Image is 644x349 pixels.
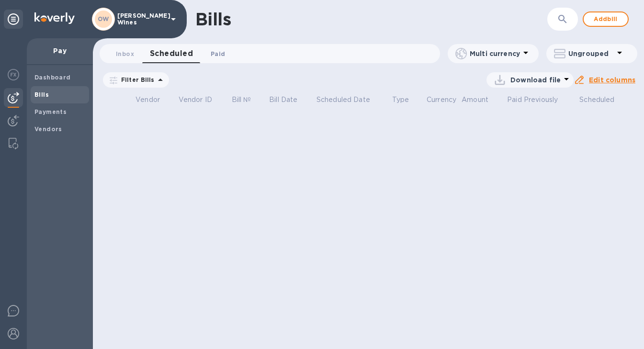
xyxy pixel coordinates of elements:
span: Inbox [116,49,134,59]
p: Filter Bills [117,76,155,84]
span: Vendor ID [179,95,225,105]
p: Paid Previously [507,95,558,105]
p: Pay [34,46,85,56]
p: Scheduled Date [316,95,370,105]
p: Bill № [232,95,251,105]
span: Add bill [591,13,620,25]
p: Currency [427,95,456,105]
span: Bill № [232,95,264,105]
p: Amount [462,95,488,105]
p: [PERSON_NAME] Wines [117,12,165,26]
span: Scheduled Date [316,95,383,105]
div: Unpin categories [4,10,23,29]
p: Type [392,95,409,105]
u: Edit columns [589,76,635,84]
span: Paid Previously [507,95,570,105]
span: Scheduled [579,95,627,105]
p: Vendor ID [179,95,212,105]
button: Addbill [583,11,629,27]
span: Paid [211,49,225,59]
b: Dashboard [34,74,71,81]
span: Type [392,95,422,105]
span: Amount [462,95,501,105]
img: Logo [34,12,75,24]
b: Vendors [34,125,62,133]
p: Scheduled [579,95,614,105]
span: Vendor [136,95,172,105]
p: Ungrouped [568,49,614,58]
h1: Bills [195,9,231,29]
p: Bill Date [269,95,297,105]
img: Foreign exchange [8,69,19,80]
p: Download file [510,75,561,85]
span: Scheduled [150,47,193,60]
p: Vendor [136,95,160,105]
span: Bill Date [269,95,310,105]
b: Payments [34,108,67,115]
b: OW [98,15,109,23]
b: Bills [34,91,49,98]
p: Multi currency [470,49,520,58]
